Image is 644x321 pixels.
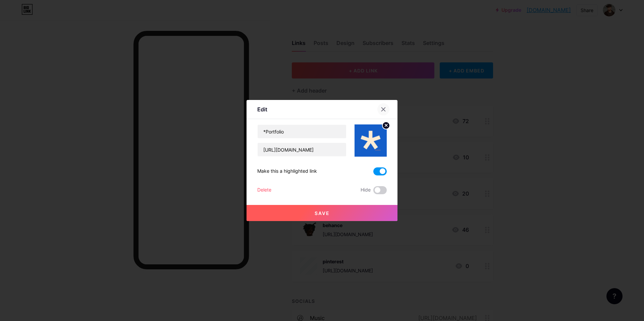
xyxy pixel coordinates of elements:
button: Save [247,205,397,221]
input: URL [258,143,346,156]
input: Title [258,125,346,138]
img: link_thumbnail [355,124,387,157]
span: Save [315,210,330,216]
div: Make this a highlighted link [257,167,317,175]
span: Hide [361,186,371,194]
div: Delete [257,186,271,194]
div: Edit [257,105,267,113]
